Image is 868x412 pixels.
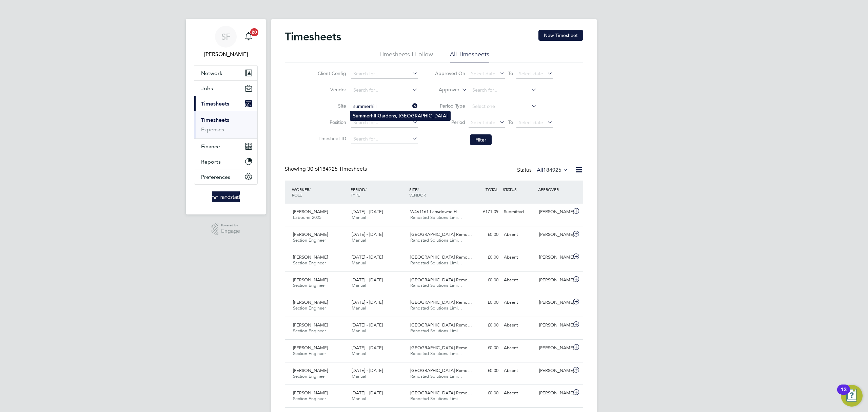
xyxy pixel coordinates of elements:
[410,345,472,351] span: [GEOGRAPHIC_DATA] Remo…
[538,30,583,41] button: New Timesheet
[410,254,472,260] span: [GEOGRAPHIC_DATA] Remo…
[410,322,472,328] span: [GEOGRAPHIC_DATA] Remo…
[352,305,366,311] span: Manual
[292,192,302,198] span: ROLE
[410,299,472,305] span: [GEOGRAPHIC_DATA] Remo…
[537,167,568,173] label: All
[285,166,368,173] div: Showing
[351,102,418,111] input: Search for...
[352,260,366,266] span: Manual
[351,86,418,95] input: Search for...
[536,183,572,195] div: APPROVER
[410,277,472,283] span: [GEOGRAPHIC_DATA] Remo…
[410,214,462,220] span: Randstad Solutions Limi…
[201,70,222,76] span: Network
[466,320,501,331] div: £0.00
[352,345,383,351] span: [DATE] - [DATE]
[316,103,346,109] label: Site
[293,373,326,379] span: Section Engineer
[293,282,326,288] span: Section Engineer
[350,111,450,120] li: Gardens, [GEOGRAPHIC_DATA]
[501,297,536,308] div: Absent
[536,320,572,331] div: [PERSON_NAME]
[519,71,543,77] span: Select date
[194,111,257,138] div: Timesheets
[352,351,366,356] span: Manual
[293,351,326,356] span: Section Engineer
[435,70,465,76] label: Approved On
[352,277,383,283] span: [DATE] - [DATE]
[841,385,863,407] button: Open Resource Center, 13 new notifications
[470,102,537,111] input: Select one
[293,328,326,334] span: Section Engineer
[517,166,570,175] div: Status
[486,187,498,192] span: TOTAL
[293,390,328,396] span: [PERSON_NAME]
[410,396,462,401] span: Randstad Solutions Limi…
[293,396,326,401] span: Section Engineer
[466,275,501,286] div: £0.00
[501,206,536,218] div: Submitted
[352,328,366,334] span: Manual
[293,260,326,266] span: Section Engineer
[417,187,419,192] span: /
[221,228,240,234] span: Engage
[194,26,258,58] a: SF[PERSON_NAME]
[408,183,466,201] div: SITE
[543,167,561,173] span: 184925
[194,154,257,169] button: Reports
[352,254,383,260] span: [DATE] - [DATE]
[307,166,319,172] span: 30 of
[201,126,224,133] a: Expenses
[293,277,328,283] span: [PERSON_NAME]
[194,139,257,154] button: Finance
[212,191,240,202] img: randstad-logo-retina.png
[293,322,328,328] span: [PERSON_NAME]
[501,275,536,286] div: Absent
[536,388,572,399] div: [PERSON_NAME]
[536,365,572,376] div: [PERSON_NAME]
[410,209,461,214] span: W461161 Lansdowne H…
[352,214,366,220] span: Manual
[506,118,515,127] span: To
[501,365,536,376] div: Absent
[536,297,572,308] div: [PERSON_NAME]
[470,134,492,145] button: Filter
[466,206,501,218] div: £171.09
[351,192,360,198] span: TYPE
[293,231,328,237] span: [PERSON_NAME]
[470,86,537,95] input: Search for...
[285,30,341,43] h2: Timesheets
[435,119,465,125] label: Period
[221,223,240,228] span: Powered by
[290,183,349,201] div: WORKER
[351,134,418,144] input: Search for...
[352,322,383,328] span: [DATE] - [DATE]
[351,69,418,79] input: Search for...
[536,342,572,354] div: [PERSON_NAME]
[352,299,383,305] span: [DATE] - [DATE]
[410,282,462,288] span: Randstad Solutions Limi…
[352,237,366,243] span: Manual
[410,373,462,379] span: Randstad Solutions Limi…
[501,229,536,240] div: Absent
[293,254,328,260] span: [PERSON_NAME]
[353,113,378,119] b: Summerhill
[410,351,462,356] span: Randstad Solutions Limi…
[352,282,366,288] span: Manual
[349,183,408,201] div: PERIOD
[242,26,255,48] a: 20
[316,70,346,76] label: Client Config
[410,368,472,373] span: [GEOGRAPHIC_DATA] Remo…
[316,119,346,125] label: Position
[501,342,536,354] div: Absent
[466,388,501,399] div: £0.00
[293,237,326,243] span: Section Engineer
[194,81,257,96] button: Jobs
[352,373,366,379] span: Manual
[501,320,536,331] div: Absent
[466,342,501,354] div: £0.00
[536,275,572,286] div: [PERSON_NAME]
[194,191,258,202] a: Go to home page
[352,209,383,214] span: [DATE] - [DATE]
